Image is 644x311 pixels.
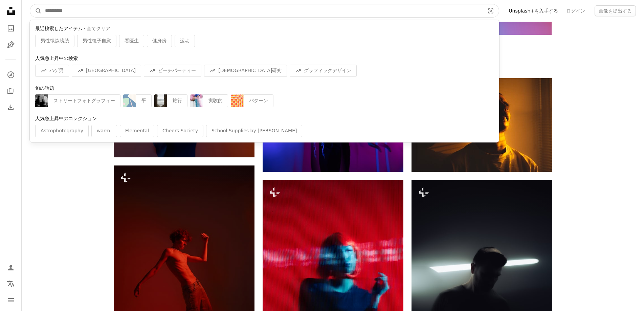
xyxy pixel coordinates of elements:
a: コレクション [4,84,18,98]
span: 运动 [180,38,190,44]
a: 赤い壁の前に立つ女性 [263,282,403,288]
a: 上半身裸の男が暗闇の中で踊っている [114,268,254,274]
button: 画像を提出する [595,5,636,16]
div: School Supplies by [PERSON_NAME] [206,125,303,137]
span: ビーチパーティー [158,67,196,74]
span: 旬の話題 [35,85,54,91]
span: 男性锻炼膀胱 [41,38,69,44]
div: ストリートフォトグラフィー [48,94,120,107]
a: ログイン [562,5,589,16]
span: 健身房 [152,38,166,44]
img: photo-1758648996316-87e3b12f1482 [154,94,167,107]
button: ビジュアル検索 [483,4,499,17]
button: Unsplashで検索する [30,4,42,17]
span: [GEOGRAPHIC_DATA] [86,67,136,74]
span: 看医生 [125,38,139,44]
img: premium_photo-1728498509310-23faa8d96510 [35,94,48,107]
div: パターン [244,94,273,107]
img: premium_vector-1726848946310-412afa011a6e [231,94,244,107]
span: グラフィックデザイン [304,67,351,74]
div: 実験的 [203,94,228,107]
span: 最近検索したアイテム [35,25,83,32]
span: ハゲ男 [49,67,64,74]
a: ダウンロード履歴 [4,101,18,114]
a: 暗い部屋に光の下で立っている男 [412,282,552,288]
a: イラスト [4,38,18,51]
div: Elemental [120,125,154,137]
div: Astrophotography [35,125,89,137]
form: サイト内でビジュアルを探す [30,4,499,18]
span: 人気急上昇中のコレクション [35,116,97,121]
a: 写真 [4,22,18,35]
span: 人気急上昇中の検索 [35,55,78,61]
img: premium_vector-1731660406144-6a3fe8e15ac2 [123,94,136,107]
a: Unsplash+を入手する [505,5,562,16]
div: · [35,25,494,32]
button: 全てクリア [87,25,110,32]
a: ホーム — Unsplash [4,4,18,19]
button: メニュー [4,293,18,307]
span: [DEMOGRAPHIC_DATA]研究 [218,67,282,74]
img: premium_photo-1758726036920-6b93c720289d [190,94,203,107]
div: Cheers Society [157,125,203,137]
button: 言語 [4,277,18,291]
div: 旅行 [167,94,187,107]
span: 男性镜子自慰 [83,38,111,44]
div: 平 [136,94,152,107]
div: warm. [91,125,117,137]
a: 探す [4,68,18,82]
a: ログイン / 登録する [4,261,18,274]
